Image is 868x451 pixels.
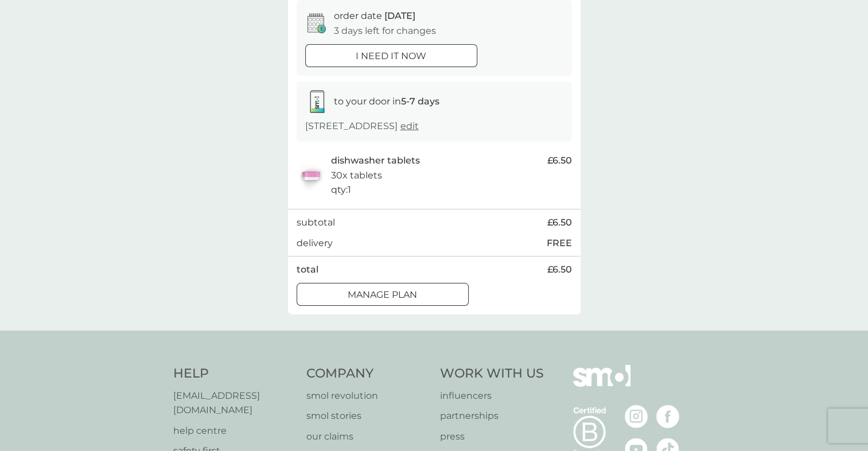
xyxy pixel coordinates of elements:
[306,429,429,444] a: our claims
[400,120,419,131] a: edit
[384,10,415,21] span: [DATE]
[331,182,351,197] p: qty : 1
[305,119,419,134] p: [STREET_ADDRESS]
[297,215,335,230] p: subtotal
[297,283,469,306] button: Manage plan
[401,96,439,107] strong: 5-7 days
[297,262,318,277] p: total
[297,236,333,251] p: delivery
[547,153,572,168] span: £6.50
[173,423,295,438] a: help centre
[547,262,572,277] span: £6.50
[656,405,679,428] img: visit the smol Facebook page
[573,365,630,404] img: smol
[173,388,295,418] a: [EMAIL_ADDRESS][DOMAIN_NAME]
[440,409,544,423] a: partnerships
[334,9,415,24] p: order date
[348,287,417,302] p: Manage plan
[440,429,544,444] a: press
[440,388,544,403] a: influencers
[306,365,429,383] h4: Company
[334,24,436,38] p: 3 days left for changes
[306,388,429,403] a: smol revolution
[173,365,295,383] h4: Help
[331,153,420,168] p: dishwasher tablets
[547,215,572,230] span: £6.50
[334,96,439,107] span: to your door in
[331,168,382,183] p: 30x tablets
[547,236,572,251] p: FREE
[306,409,429,423] a: smol stories
[356,49,426,64] p: i need it now
[305,44,477,67] button: i need it now
[440,365,544,383] h4: Work With Us
[625,405,648,428] img: visit the smol Instagram page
